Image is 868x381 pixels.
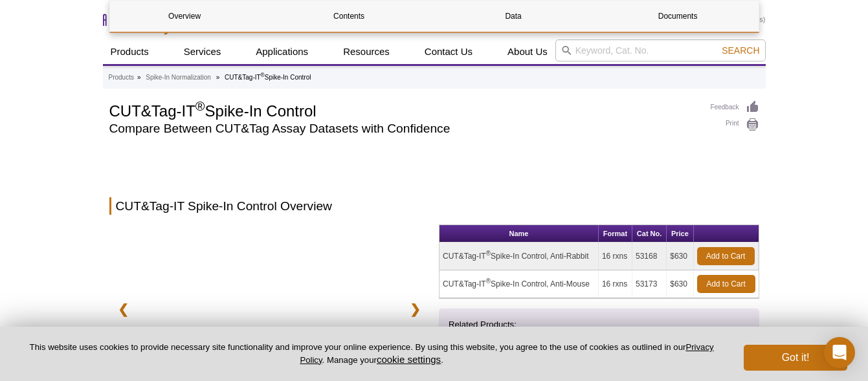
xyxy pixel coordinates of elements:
[440,243,599,270] td: CUT&Tag-IT Spike-In Control, Anti-Rabbit
[146,72,211,83] a: Spike-In Normalization
[176,39,229,64] a: Services
[599,270,632,298] td: 16 rxns
[722,45,759,56] span: Search
[718,45,763,56] button: Search
[632,270,667,298] td: 53173
[603,1,753,32] a: Documents
[486,278,491,285] sup: ®
[599,243,632,270] td: 16 rxns
[300,342,713,364] a: Privacy Policy
[824,337,855,368] div: Open Intercom Messenger
[21,342,722,366] p: This website uses cookies to provide necessary site functionality and improve your online experie...
[486,250,491,257] sup: ®
[417,39,480,64] a: Contact Us
[109,72,134,83] a: Products
[109,100,698,120] h1: CUT&Tag-IT Spike-In Control
[440,270,599,298] td: CUT&Tag-IT Spike-In Control, Anti-Mouse
[632,243,667,270] td: 53168
[667,225,693,243] th: Price
[500,39,555,64] a: About Us
[109,197,759,215] h2: CUT&Tag-IT Spike-In Control Overview
[697,275,755,293] a: Add to Cart
[667,270,693,298] td: $630
[744,345,847,371] button: Got it!
[401,294,429,324] a: ❯
[440,225,599,243] th: Name
[439,1,588,32] a: Data
[697,247,755,265] a: Add to Cart
[248,39,316,64] a: Applications
[667,243,693,270] td: $630
[632,225,667,243] th: Cat No.
[274,1,424,32] a: Contents
[195,99,205,113] sup: ®
[110,1,260,32] a: Overview
[109,123,698,135] h2: Compare Between CUT&Tag Assay Datasets with Confidence
[449,318,750,331] p: Related Products:
[711,118,759,132] a: Print
[109,294,137,324] a: ❮
[599,225,632,243] th: Format
[137,74,141,81] li: »
[555,39,766,61] input: Keyword, Cat. No.
[216,74,220,81] li: »
[225,74,311,81] li: CUT&Tag-IT Spike-In Control
[261,72,265,78] sup: ®
[711,100,759,114] a: Feedback
[377,354,441,365] button: cookie settings
[103,39,157,64] a: Products
[335,39,397,64] a: Resources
